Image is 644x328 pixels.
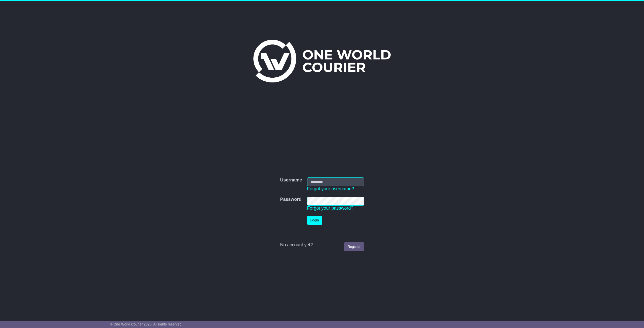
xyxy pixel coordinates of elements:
[280,242,364,248] div: No account yet?
[307,206,353,211] a: Forgot your password?
[253,40,391,82] img: One World
[344,242,364,251] a: Register
[280,197,301,202] label: Password
[307,216,322,225] button: Login
[280,177,302,183] label: Username
[110,322,183,326] span: © One World Courier 2025. All rights reserved.
[307,186,354,191] a: Forgot your username?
